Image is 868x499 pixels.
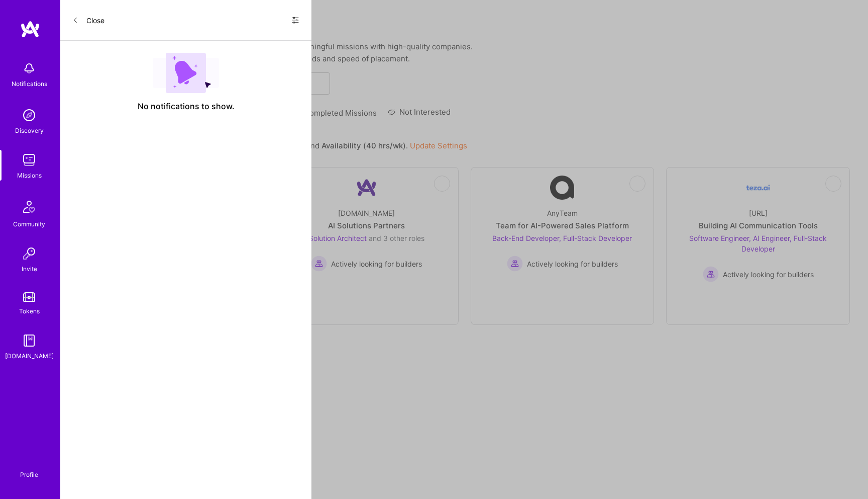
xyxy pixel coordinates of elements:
[19,105,39,125] img: discovery
[20,20,40,38] img: logo
[19,150,39,170] img: teamwork
[23,292,35,302] img: tokens
[12,78,47,89] div: Notifications
[5,351,54,361] div: [DOMAIN_NAME]
[138,101,235,112] span: No notifications to show.
[20,469,38,479] div: Profile
[19,243,39,264] img: Invite
[13,219,45,229] div: Community
[72,12,104,28] button: Close
[153,53,219,93] img: empty
[17,459,42,479] a: Profile
[17,195,41,219] img: Community
[19,330,39,351] img: guide book
[19,306,40,316] div: Tokens
[17,170,42,181] div: Missions
[19,58,39,78] img: bell
[15,125,44,136] div: Discovery
[22,264,37,274] div: Invite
